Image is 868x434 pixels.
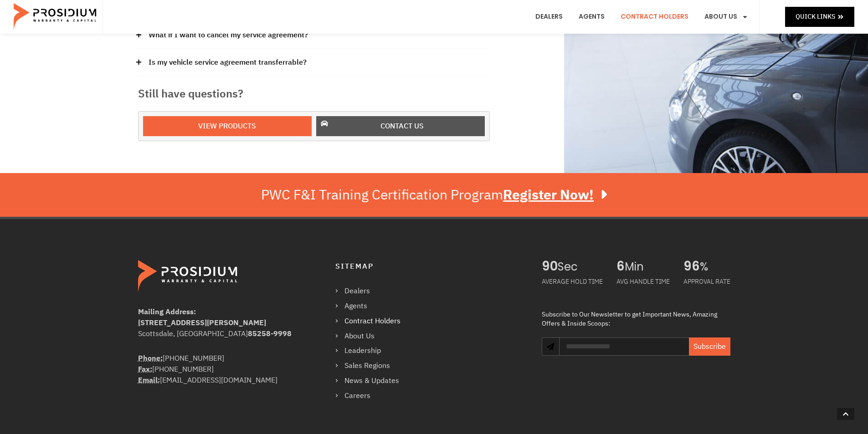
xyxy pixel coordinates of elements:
[316,116,485,137] a: Contact us
[149,29,308,42] a: What if I want to cancel my service agreement?
[380,120,424,133] span: Contact us
[559,337,730,365] form: Newsletter Form
[138,353,163,364] strong: Phone:
[542,260,558,274] span: 90
[689,337,730,356] button: Subscribe
[149,56,307,69] a: Is my vehicle service agreement transferrable?
[138,364,152,375] abbr: Fax
[335,359,410,373] a: Sales Regions
[138,328,299,339] div: Scottsdale, [GEOGRAPHIC_DATA]
[616,260,625,274] span: 6
[198,120,256,133] span: View Products
[261,187,607,203] div: PWC F&I Training Certification Program
[335,344,410,357] a: Leadership
[248,328,292,339] b: 85258-9998
[335,300,410,313] a: Agents
[558,260,603,274] span: Sec
[616,274,670,290] div: AVG HANDLE TIME
[785,7,854,26] a: Quick Links
[700,260,730,274] span: %
[335,389,410,403] a: Careers
[335,285,410,402] nav: Menu
[625,260,670,274] span: Min
[335,330,410,343] a: About Us
[138,317,266,328] b: [STREET_ADDRESS][PERSON_NAME]
[143,116,312,137] a: View Products
[542,274,603,290] div: AVERAGE HOLD TIME
[138,49,490,77] div: Is my vehicle service agreement transferrable?
[335,285,410,298] a: Dealers
[138,364,152,375] strong: Fax:
[138,306,196,317] b: Mailing Address:
[138,22,490,49] div: What if I want to cancel my service agreement?
[138,353,299,386] div: [PHONE_NUMBER] [PHONE_NUMBER] [EMAIL_ADDRESS][DOMAIN_NAME]
[335,260,524,273] h4: Sitemap
[138,353,163,364] abbr: Phone Number
[796,11,835,22] span: Quick Links
[503,184,594,205] u: Register Now!
[683,274,730,290] div: APPROVAL RATE
[335,315,410,328] a: Contract Holders
[335,374,410,388] a: News & Updates
[693,341,726,352] span: Subscribe
[138,375,160,386] strong: Email:
[138,86,490,102] h3: Still have questions?
[683,260,700,274] span: 96
[542,310,730,328] div: Subscribe to Our Newsletter to get Important News, Amazing Offers & Inside Scoops:
[138,375,160,386] abbr: Email Address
